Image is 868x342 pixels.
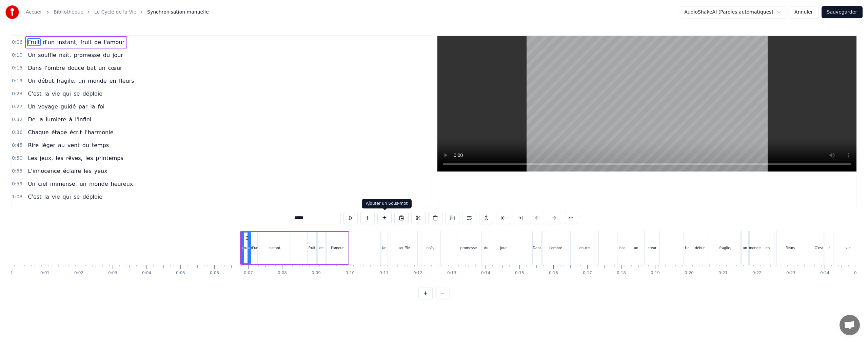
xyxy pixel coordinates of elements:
[766,245,770,250] div: en
[51,193,61,201] span: vie
[515,270,524,276] div: 0:15
[786,270,795,276] div: 0:23
[549,245,562,250] div: l'ombre
[87,77,107,85] span: monde
[269,245,281,250] div: instant,
[789,6,818,18] button: Annuler
[41,141,56,149] span: léger
[319,245,324,250] div: de
[147,9,209,16] span: Synchronisation manuelle
[37,51,57,59] span: souffle
[251,245,258,250] div: d'un
[51,128,68,136] span: étape
[484,245,489,250] div: du
[45,116,67,123] span: lumière
[94,9,136,16] a: Le Cycle de la Vie
[37,77,55,85] span: début
[500,245,507,250] div: jour
[749,245,761,250] div: monde
[60,103,77,110] span: guidé
[12,129,22,136] span: 0:36
[244,270,253,276] div: 0:07
[37,180,48,188] span: ciel
[58,51,72,59] span: naît,
[12,103,22,110] span: 0:27
[12,168,22,175] span: 0:55
[27,128,49,136] span: Chaque
[82,141,90,149] span: du
[719,245,731,250] div: fragile,
[62,193,72,201] span: qui
[382,245,387,250] div: Un
[12,181,22,187] span: 0:59
[37,103,59,110] span: voyage
[828,245,831,250] div: la
[84,128,114,136] span: l'harmonie
[95,154,124,162] span: printemps
[12,39,22,46] span: 0:06
[142,270,151,276] div: 0:04
[91,141,110,149] span: temps
[533,245,541,250] div: Dans
[619,245,625,250] div: bat
[752,270,762,276] div: 0:22
[695,245,705,250] div: début
[309,245,316,250] div: fruit
[312,270,321,276] div: 0:09
[78,103,88,110] span: par
[73,51,101,59] span: promesse
[43,193,50,201] span: la
[94,38,102,46] span: de
[12,65,22,72] span: 0:15
[74,270,83,276] div: 0:02
[57,38,79,46] span: instant,
[331,245,344,250] div: l'amour
[38,116,44,123] span: la
[67,64,85,72] span: douce
[12,78,22,84] span: 0:19
[43,90,50,98] span: la
[62,167,82,175] span: éclaire
[68,116,73,123] span: à
[27,103,36,110] span: Un
[549,270,558,276] div: 0:16
[278,270,287,276] div: 0:08
[840,315,860,335] div: Ouvrir le chat
[12,142,22,149] span: 0:45
[413,270,422,276] div: 0:12
[743,245,747,250] div: un
[40,270,50,276] div: 0:01
[27,116,36,123] span: De
[94,167,108,175] span: yeux
[56,77,76,85] span: fragile,
[50,180,78,188] span: immense,
[102,51,111,59] span: du
[83,167,92,175] span: les
[51,90,61,98] span: vie
[109,77,117,85] span: en
[118,77,135,85] span: fleurs
[579,245,590,250] div: douce
[80,38,92,46] span: fruit
[854,270,863,276] div: 0:25
[42,38,55,46] span: d'un
[73,90,80,98] span: se
[78,77,86,85] span: un
[379,270,389,276] div: 0:11
[79,180,87,188] span: un
[27,154,38,162] span: Les
[57,141,65,149] span: au
[90,103,96,110] span: la
[651,270,660,276] div: 0:19
[88,180,109,188] span: monde
[346,270,355,276] div: 0:10
[5,5,19,19] img: youka
[718,270,728,276] div: 0:21
[10,270,13,276] div: 0
[685,245,690,250] div: Un
[98,64,106,72] span: un
[112,51,124,59] span: jour
[27,167,61,175] span: L'innocence
[820,270,829,276] div: 0:24
[110,180,134,188] span: heureux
